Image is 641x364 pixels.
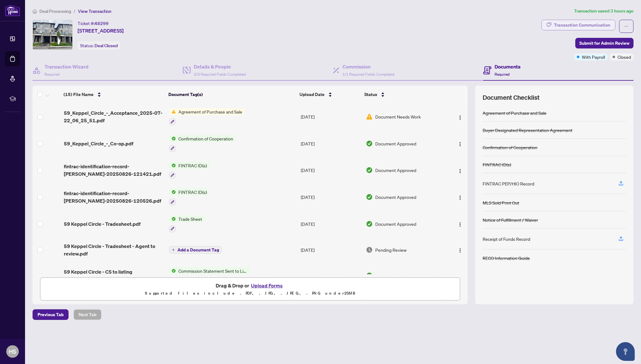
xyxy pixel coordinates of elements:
button: Status IconCommission Statement Sent to Listing Brokerage [169,267,250,284]
li: / [74,8,75,15]
img: Status Icon [169,108,176,115]
span: Document Approved [375,140,416,147]
button: Logo [455,245,465,255]
span: 59 Keppel Circle - CS to listing brokerage.pdf [64,268,164,283]
img: Document Status [366,220,373,227]
img: Status Icon [169,267,176,274]
span: home [33,9,37,13]
div: Notice of Fulfillment / Waiver [483,216,538,223]
img: Status Icon [169,215,176,222]
button: Status IconTrade Sheet [169,215,205,232]
img: Document Status [366,272,373,279]
span: Document Checklist [483,93,540,102]
span: Drag & Drop or [216,281,285,290]
span: Status [364,91,377,98]
span: Required [44,72,59,77]
img: logo [5,5,20,16]
td: [DATE] [298,130,363,157]
button: Submit for Admin Review [575,38,633,48]
span: 1/1 Required Fields Completed [342,72,394,77]
button: Status IconConfirmation of Cooperation [169,135,236,152]
div: Agreement of Purchase and Sale [483,109,546,116]
button: Add a Document Tag [169,246,222,254]
td: [DATE] [298,237,363,262]
span: (15) File Name [64,91,94,98]
span: 48299 [95,21,109,26]
button: Status IconFINTRAC ID(s) [169,189,209,205]
button: Upload Forms [249,281,285,290]
td: [DATE] [298,157,363,184]
span: Submit for Admin Review [579,38,629,48]
p: Supported files include .PDF, .JPG, .JPEG, .PNG under 25 MB [44,290,456,297]
th: Upload Date [297,86,362,103]
button: Transaction Communication [541,20,615,30]
span: With Payroll [582,53,605,60]
div: MLS Sold Print Out [483,199,519,206]
span: FINTRAC ID(s) [176,189,209,195]
div: RECO Information Guide [483,255,530,261]
span: Confirmation of Cooperation [176,135,236,142]
button: Logo [455,139,465,149]
img: IMG-W12179765_1.jpg [33,20,72,49]
span: Document Approved [375,194,416,200]
img: Logo [458,222,463,227]
div: Status: [78,41,120,50]
span: Previous Tab [38,310,64,320]
img: Status Icon [169,135,176,142]
span: Deal Closed [95,43,118,48]
span: Upload Date [300,91,325,98]
img: Status Icon [169,162,176,169]
button: Status IconFINTRAC ID(s) [169,162,209,179]
span: Agreement of Purchase and Sale [176,108,245,115]
h4: Details & People [194,63,246,70]
h4: Commission [342,63,394,70]
div: FINTRAC PEP/HIO Record [483,180,534,187]
button: Logo [455,192,465,202]
span: Document Approved [375,272,416,279]
span: Document Approved [375,167,416,174]
img: Document Status [366,246,373,253]
span: Document Approved [375,220,416,227]
div: Confirmation of Cooperation [483,144,537,151]
div: Receipt of Funds Record [483,235,530,242]
img: Status Icon [169,189,176,195]
span: Drag & Drop orUpload FormsSupported files include .PDF, .JPG, .JPEG, .PNG under25MB [40,278,460,301]
th: Document Tag(s) [166,86,297,103]
span: 59_Keppel_Circle_-_Co-op.pdf [64,140,133,147]
article: Transaction saved 3 hours ago [574,8,633,15]
img: Logo [458,248,463,253]
h4: Documents [495,63,520,70]
span: Add a Document Tag [177,248,219,252]
img: Document Status [366,194,373,200]
td: [DATE] [298,184,363,210]
td: [DATE] [298,210,363,237]
span: Closed [618,53,631,60]
img: Logo [458,169,463,174]
button: Open asap [616,342,635,361]
div: Buyer Designated Representation Agreement [483,127,572,134]
img: Document Status [366,140,373,147]
td: [DATE] [298,103,363,130]
span: 59 Keppel Circle - Tradesheet.pdf [64,220,141,228]
button: Add a Document Tag [169,246,222,254]
span: Deal Processing [39,8,71,14]
span: View Transaction [78,8,111,14]
span: 59_Keppel_Circle_-_Acceptance_2025-07-22_06_25_51.pdf [64,109,164,124]
span: 59 Keppel Circle - Tradesheet - Agent to review.pdf [64,242,164,257]
button: Logo [455,112,465,122]
button: Logo [455,165,465,175]
span: fintrac-identification-record-[PERSON_NAME]-20250826-121421.pdf [64,163,164,178]
button: Logo [455,270,465,281]
img: Document Status [366,167,373,174]
img: Logo [458,115,463,120]
td: [DATE] [298,262,363,289]
span: FINTRAC ID(s) [176,162,209,169]
button: Previous Tab [33,309,69,320]
span: ellipsis [624,24,628,28]
span: Trade Sheet [176,215,205,222]
img: Logo [458,195,463,200]
th: (15) File Name [61,86,166,103]
span: Document Needs Work [375,113,421,120]
span: 3/3 Required Fields Completed [194,72,246,77]
span: HS [9,347,16,356]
